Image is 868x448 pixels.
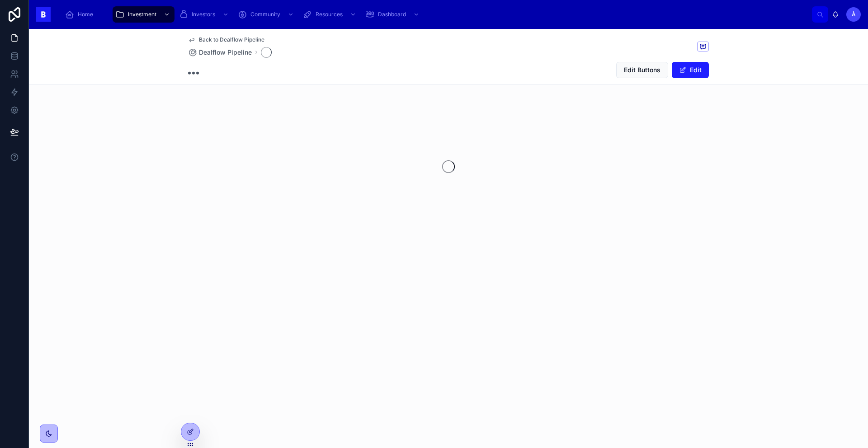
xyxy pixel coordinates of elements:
[199,36,264,43] span: Back to Dealflow Pipeline
[199,48,252,57] span: Dealflow Pipeline
[300,6,361,23] a: Resources
[624,65,660,75] span: Edit Buttons
[316,11,343,18] span: Resources
[58,5,812,24] div: scrollable content
[378,11,406,18] span: Dashboard
[188,36,264,43] a: Back to Dealflow Pipeline
[62,6,99,23] a: Home
[176,6,233,23] a: Investors
[852,11,856,18] span: À
[250,11,280,18] span: Community
[672,62,709,78] button: Edit
[235,6,298,23] a: Community
[188,48,252,57] a: Dealflow Pipeline
[78,11,93,18] span: Home
[616,62,668,78] button: Edit Buttons
[113,6,175,23] a: Investment
[363,6,424,23] a: Dashboard
[192,11,215,18] span: Investors
[36,7,51,22] img: App logo
[128,11,156,18] span: Investment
